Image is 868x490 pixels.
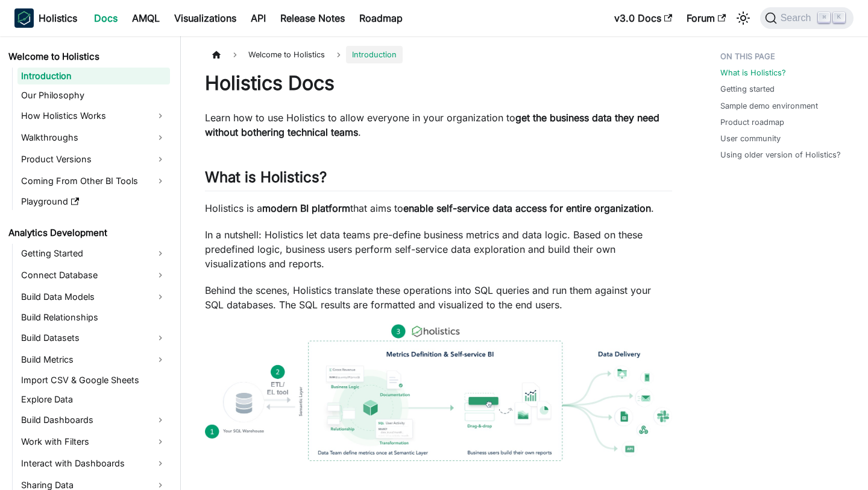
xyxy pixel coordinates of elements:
a: Sample demo environment [720,100,818,112]
kbd: K [833,12,845,23]
a: Analytics Development [5,224,170,241]
a: Work with Filters [17,432,170,451]
a: Docs [87,8,125,28]
a: User community [720,133,781,144]
p: Holistics is a that aims to . [205,201,672,215]
h2: What is Holistics? [205,168,672,191]
a: Home page [205,46,228,63]
a: Introduction [17,68,170,84]
a: How Holistics Works [17,106,170,126]
a: Build Datasets [17,328,170,348]
kbd: ⌘ [818,12,830,23]
a: Playground [17,193,170,210]
a: Connect Database [17,266,170,285]
a: Getting started [720,83,775,95]
a: Roadmap [352,8,410,28]
a: Release Notes [273,8,352,28]
a: Using older version of Holistics? [720,149,841,161]
a: v3.0 Docs [607,8,679,28]
a: Product Versions [17,150,170,169]
a: Walkthroughs [17,128,170,147]
h1: Holistics Docs [205,71,672,95]
a: Import CSV & Google Sheets [17,372,170,389]
b: Holistics [39,11,77,25]
a: Forum [679,8,733,28]
nav: Breadcrumbs [205,46,672,63]
img: How Holistics fits in your Data Stack [205,324,672,461]
a: Build Data Models [17,287,170,307]
strong: modern BI platform [262,202,350,214]
a: Product roadmap [720,116,784,128]
a: Our Philosophy [17,87,170,104]
a: Build Metrics [17,350,170,369]
a: Welcome to Holistics [5,48,170,65]
a: Coming From Other BI Tools [17,171,170,191]
p: Behind the scenes, Holistics translate these operations into SQL queries and run them against you... [205,283,672,312]
a: Visualizations [167,8,244,28]
p: Learn how to use Holistics to allow everyone in your organization to . [205,110,672,139]
strong: enable self-service data access for entire organization [403,202,651,214]
a: API [244,8,273,28]
a: AMQL [125,8,167,28]
a: Explore Data [17,391,170,408]
span: Welcome to Holistics [242,46,331,63]
button: Switch between dark and light mode (currently light mode) [734,8,753,28]
a: What is Holistics? [720,67,786,78]
a: Getting Started [17,244,170,263]
a: HolisticsHolistics [14,8,77,28]
span: Search [777,13,819,24]
span: Introduction [346,46,403,63]
a: Interact with Dashboards [17,454,170,473]
a: Build Dashboards [17,410,170,430]
img: Holistics [14,8,34,28]
button: Search (Command+K) [760,7,854,29]
a: Build Relationships [17,309,170,326]
p: In a nutshell: Holistics let data teams pre-define business metrics and data logic. Based on thes... [205,227,672,271]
